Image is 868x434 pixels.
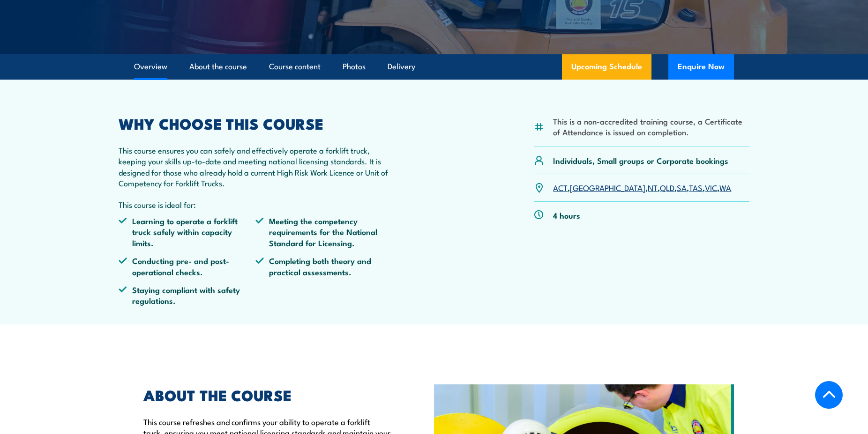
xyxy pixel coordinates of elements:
a: Photos [343,54,366,79]
a: Course content [269,54,321,79]
h2: ABOUT THE COURSE [143,388,391,401]
a: Delivery [388,54,415,79]
p: This course is ideal for: [119,199,392,210]
a: [GEOGRAPHIC_DATA] [570,182,645,193]
li: Staying compliant with safety regulations. [119,284,255,306]
li: Conducting pre- and post-operational checks. [119,255,255,277]
a: TAS [689,182,703,193]
p: 4 hours [553,210,580,221]
p: This course ensures you can safely and effectively operate a forklift truck, keeping your skills ... [119,145,392,189]
li: Meeting the competency requirements for the National Standard for Licensing. [255,215,392,248]
p: , , , , , , , [553,182,731,193]
a: WA [719,182,731,193]
a: VIC [705,182,717,193]
a: About the course [189,54,247,79]
a: Upcoming Schedule [562,54,651,80]
a: NT [648,182,658,193]
li: Learning to operate a forklift truck safely within capacity limits. [119,215,255,248]
li: Completing both theory and practical assessments. [255,255,392,277]
a: Overview [134,54,167,79]
p: Individuals, Small groups or Corporate bookings [553,155,728,166]
h2: WHY CHOOSE THIS COURSE [119,117,392,130]
li: This is a non-accredited training course, a Certificate of Attendance is issued on completion. [553,116,749,138]
a: SA [677,182,687,193]
a: ACT [553,182,568,193]
button: Enquire Now [668,54,734,80]
a: QLD [660,182,674,193]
